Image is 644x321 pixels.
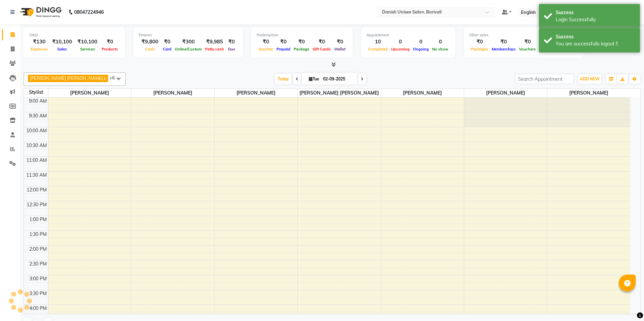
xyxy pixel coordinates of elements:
span: No show [430,47,450,51]
div: ₹0 [292,38,311,46]
span: [PERSON_NAME] [PERSON_NAME] [298,89,381,97]
div: 9:00 AM [28,98,48,105]
iframe: chat widget [616,294,637,314]
div: ₹0 [538,38,557,46]
span: Today [275,74,292,84]
span: Memberships [490,47,517,51]
div: ₹10,100 [75,38,100,46]
div: 10:30 AM [25,142,48,149]
div: 1:30 PM [28,231,48,238]
div: Finance [139,32,237,38]
div: ₹0 [311,38,332,46]
div: 12:00 PM [25,186,48,193]
div: Other sales [469,32,578,38]
div: You are successfully logout !! [556,40,635,47]
span: Due [226,47,237,51]
div: ₹0 [275,38,292,46]
div: 12:30 PM [25,201,48,208]
span: Online/Custom [173,47,203,51]
div: 3:30 PM [28,290,48,297]
span: Completed [366,47,389,51]
div: 0 [389,38,411,46]
div: ₹130 [29,38,50,46]
span: [PERSON_NAME] [547,89,630,97]
span: Expenses [29,47,50,51]
span: Ongoing [411,47,430,51]
input: Search Appointment [515,74,574,84]
span: [PERSON_NAME] [PERSON_NAME] [30,75,103,81]
div: 10 [366,38,389,46]
span: Sales [56,47,69,51]
div: Success [556,33,635,40]
span: Packages [469,47,490,51]
a: x [103,75,106,81]
div: 10:00 AM [25,127,48,134]
div: Redemption [257,32,347,38]
span: Prepaids [538,47,557,51]
div: Appointment [366,32,450,38]
b: 08047224946 [74,3,104,22]
span: Cash [143,47,156,51]
div: ₹9,800 [139,38,161,46]
div: Login Successfully. [556,16,635,23]
div: 2:00 PM [28,246,48,253]
div: 11:30 AM [25,172,48,179]
div: ₹0 [226,38,237,46]
span: Vouchers [517,47,538,51]
span: [PERSON_NAME] [464,89,547,97]
span: Gift Cards [311,47,332,51]
div: 9:30 AM [28,112,48,119]
div: 2:30 PM [28,260,48,267]
div: Total [29,32,120,38]
div: ₹9,985 [203,38,226,46]
span: Services [78,47,97,51]
div: Success [556,9,635,16]
span: Prepaid [275,47,292,51]
span: ADD NEW [580,76,600,81]
span: Tue [307,76,321,81]
div: 3:00 PM [28,275,48,282]
div: 0 [411,38,430,46]
span: [PERSON_NAME] [381,89,464,97]
div: 4:00 PM [28,305,48,312]
span: Upcoming [389,47,411,51]
span: Petty cash [203,47,226,51]
div: ₹0 [490,38,517,46]
div: ₹0 [161,38,173,46]
span: Wallet [332,47,347,51]
div: ₹0 [469,38,490,46]
span: Card [161,47,173,51]
span: [PERSON_NAME] [131,89,214,97]
div: ₹0 [332,38,347,46]
input: 2025-09-02 [321,74,355,84]
div: ₹10,100 [50,38,75,46]
span: Package [292,47,311,51]
div: ₹0 [517,38,538,46]
span: Products [100,47,120,51]
span: [PERSON_NAME] [215,89,297,97]
div: ₹0 [257,38,275,46]
span: +6 [109,75,120,80]
div: ₹300 [173,38,203,46]
div: ₹0 [100,38,120,46]
span: Voucher [257,47,275,51]
div: Stylist [24,89,48,96]
span: [PERSON_NAME] [49,89,131,97]
img: logo [17,3,63,22]
button: ADD NEW [578,74,601,84]
div: 0 [430,38,450,46]
div: 1:00 PM [28,216,48,223]
div: 11:00 AM [25,157,48,164]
